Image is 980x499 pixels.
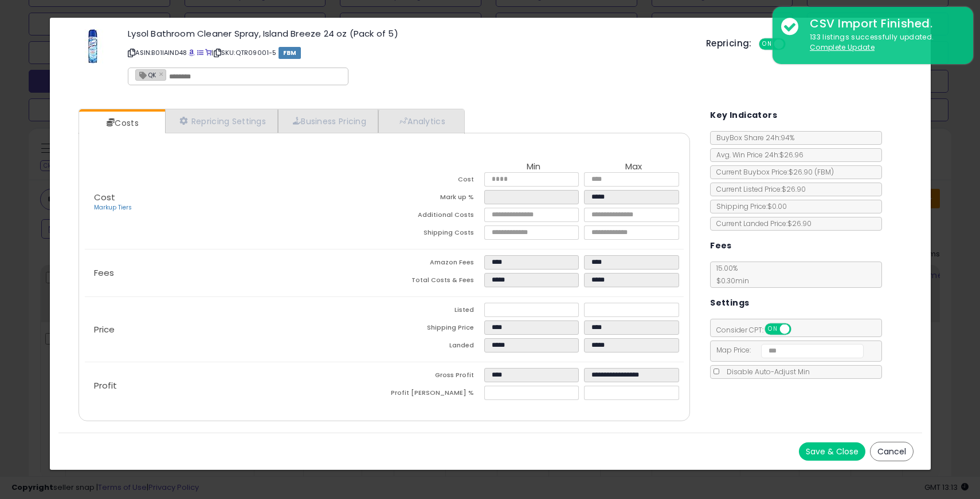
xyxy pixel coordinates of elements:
[870,442,914,461] button: Cancel
[94,203,132,212] a: Markup Tiers
[384,273,484,291] td: Total Costs & Fees
[710,296,749,310] h5: Settings
[197,48,203,57] a: All offer listings
[384,386,484,403] td: Profit [PERSON_NAME] %
[801,32,965,53] div: 133 listings successfully updated.
[721,367,810,377] span: Disable Auto-Adjust Min
[205,48,211,57] a: Your listing only
[128,29,689,38] h3: Lysol Bathroom Cleaner Spray, Island Breeze 24 oz (Pack of 5)
[799,442,865,461] button: Save & Close
[136,70,156,80] span: QK
[711,150,803,160] span: Avg. Win Price 24h: $26.96
[711,325,806,335] span: Consider CPT:
[711,201,787,211] span: Shipping Price: $0.00
[378,109,463,133] a: Analytics
[384,255,484,273] td: Amazon Fees
[711,219,812,228] span: Current Landed Price: $26.90
[85,193,385,212] p: Cost
[760,39,774,49] span: ON
[710,108,777,122] h5: Key Indicators
[584,162,684,172] th: Max
[384,225,484,243] td: Shipping Costs
[711,133,794,142] span: BuyBox Share 24h: 94%
[710,239,732,253] h5: Fees
[278,109,378,133] a: Business Pricing
[484,162,584,172] th: Min
[384,208,484,225] td: Additional Costs
[766,324,780,334] span: ON
[801,15,965,32] div: CSV Import Finished.
[711,345,864,355] span: Map Price:
[789,167,834,177] span: $26.90
[384,320,484,338] td: Shipping Price
[706,39,752,48] h5: Repricing:
[189,48,195,57] a: BuyBox page
[790,324,808,334] span: OFF
[128,43,689,62] p: ASIN: B01IAIND48 | SKU: QTR09001-5
[384,172,484,190] td: Cost
[814,167,834,177] span: ( FBM )
[810,42,875,52] u: Complete Update
[85,325,385,334] p: Price
[279,47,301,59] span: FBM
[711,184,806,194] span: Current Listed Price: $26.90
[384,303,484,320] td: Listed
[76,29,110,64] img: 41wFd0oza2L._SL60_.jpg
[85,268,385,278] p: Fees
[711,167,834,177] span: Current Buybox Price:
[165,109,279,133] a: Repricing Settings
[711,263,749,286] span: 15.00 %
[79,112,164,134] a: Costs
[711,276,749,286] span: $0.30 min
[384,368,484,386] td: Gross Profit
[384,338,484,356] td: Landed
[85,381,385,390] p: Profit
[384,190,484,208] td: Mark up %
[159,69,166,79] a: ×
